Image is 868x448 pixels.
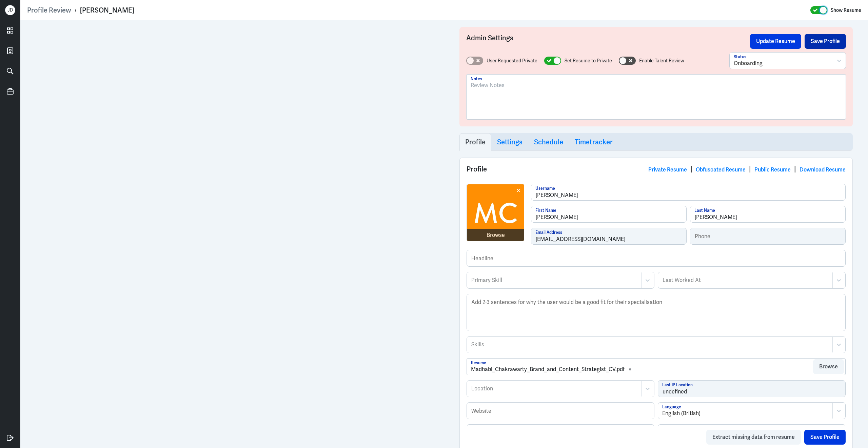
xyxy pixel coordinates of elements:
a: Private Resume [648,166,687,173]
a: Public Resume [754,166,791,173]
div: [PERSON_NAME] [80,6,134,15]
h3: Profile [465,138,486,146]
h3: Schedule [534,138,563,146]
input: Phone [690,228,845,244]
img: avatar.jpg [467,184,524,241]
input: Email Address [531,228,686,244]
input: Website [467,403,654,419]
div: Browse [487,231,505,239]
input: Linkedin [467,425,654,441]
div: Madhabi_Chakrawarty_Brand_and_Content_Strategist_CV.pdf [471,365,625,373]
a: Download Resume [800,166,846,173]
label: User Requested Private [487,57,537,64]
input: Headline [467,250,845,266]
h3: Timetracker [575,138,613,146]
a: Obfuscated Resume [696,166,746,173]
a: Profile Review [27,6,71,15]
button: Save Profile [804,430,846,445]
input: Twitter [658,425,845,441]
label: Enable Talent Review [639,57,684,64]
label: Set Resume to Private [565,57,612,64]
h3: Settings [497,138,522,146]
button: Browse [813,359,844,374]
input: First Name [531,206,686,222]
input: Last IP Location [658,381,845,397]
input: Last Name [690,206,845,222]
button: Save Profile [805,34,846,49]
button: Extract missing data from resume [706,430,801,445]
div: J D [5,5,15,15]
h3: Admin Settings [466,34,750,49]
p: › [71,6,80,15]
button: Update Resume [750,34,801,49]
div: | | | [648,164,846,174]
label: Show Resume [831,6,861,15]
input: Username [531,184,845,200]
div: Profile [460,158,852,180]
iframe: https://ppcdn.hiredigital.com/register/818312b1/resumes/566511574/Madhabi_Chakrawarty_Brand_and_C... [36,27,429,441]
